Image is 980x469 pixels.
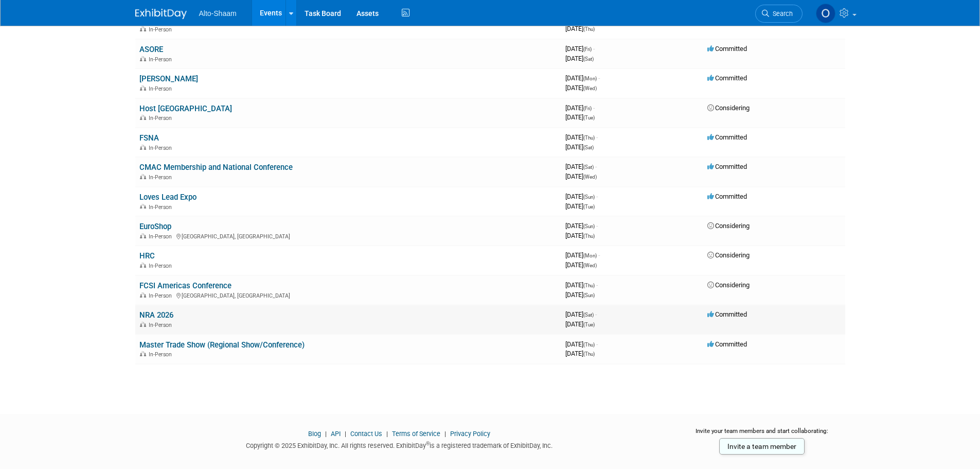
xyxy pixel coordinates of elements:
span: [DATE] [565,281,598,289]
a: FSNA [139,133,159,143]
span: - [593,45,595,53]
a: HRC [139,251,155,260]
a: Master Trade Show (Regional Show/Conference) [139,340,305,350]
img: In-Person Event [140,233,146,238]
span: Search [769,10,793,18]
a: EuroShop [139,222,171,231]
span: [DATE] [565,133,598,141]
span: (Sat) [583,164,594,170]
a: NRA 2026 [139,310,173,320]
span: [DATE] [565,45,595,53]
a: Search [755,5,803,23]
span: - [596,133,598,141]
span: - [596,281,598,289]
span: [DATE] [565,320,595,328]
span: | [323,430,329,438]
span: In-Person [149,233,175,240]
span: In-Person [149,115,175,121]
span: Committed [707,193,747,200]
span: | [384,430,390,438]
img: In-Person Event [140,85,146,91]
img: In-Person Event [140,263,146,268]
span: In-Person [149,263,175,269]
img: In-Person Event [140,26,146,31]
span: [DATE] [565,232,595,239]
div: [GEOGRAPHIC_DATA], [GEOGRAPHIC_DATA] [139,291,557,299]
span: Committed [707,310,747,318]
a: Contact Us [350,430,382,438]
span: [DATE] [565,143,594,151]
span: (Fri) [583,106,592,111]
span: [DATE] [565,291,595,299]
span: In-Person [149,174,175,181]
span: [DATE] [565,104,595,112]
span: Considering [707,104,750,112]
span: (Fri) [583,46,592,52]
span: In-Person [149,85,175,92]
img: In-Person Event [140,174,146,179]
span: [DATE] [565,350,595,357]
span: [DATE] [565,193,598,200]
img: Olivia Strasser [816,4,835,23]
span: | [342,430,349,438]
div: Invite your team members and start collaborating: [679,427,845,442]
a: Terms of Service [392,430,440,438]
span: [DATE] [565,172,597,180]
img: In-Person Event [140,351,146,356]
span: In-Person [149,322,175,328]
span: (Thu) [583,26,595,32]
span: In-Person [149,204,175,211]
span: [DATE] [565,251,600,259]
span: [DATE] [565,202,595,210]
img: In-Person Event [140,204,146,209]
span: [DATE] [565,163,597,170]
span: Alto-Shaam [199,9,237,18]
span: (Tue) [583,115,595,120]
span: [DATE] [565,261,597,269]
a: FCSI Americas Conference [139,281,231,290]
span: Considering [707,251,750,259]
span: - [596,193,598,200]
span: In-Person [149,145,175,151]
a: [PERSON_NAME] [139,74,198,83]
span: - [593,104,595,112]
span: (Mon) [583,76,597,81]
span: (Thu) [583,351,595,357]
span: (Sun) [583,223,595,229]
span: (Wed) [583,174,597,180]
a: Privacy Policy [450,430,490,438]
a: Blog [308,430,321,438]
a: CMAC Membership and National Conference [139,163,293,172]
span: [DATE] [565,55,594,62]
span: Committed [707,45,747,53]
img: In-Person Event [140,322,146,327]
img: In-Person Event [140,56,146,61]
span: [DATE] [565,222,598,230]
span: (Thu) [583,342,595,348]
span: (Tue) [583,322,595,327]
span: [DATE] [565,113,595,121]
span: Considering [707,281,750,289]
span: - [596,222,598,230]
span: In-Person [149,26,175,33]
span: - [598,74,600,82]
span: (Tue) [583,204,595,210]
span: [DATE] [565,310,597,318]
img: In-Person Event [140,115,146,120]
span: [DATE] [565,74,600,82]
span: (Mon) [583,253,597,258]
span: Committed [707,133,747,141]
span: (Sat) [583,145,594,150]
img: In-Person Event [140,145,146,150]
sup: ® [426,441,430,446]
span: Committed [707,163,747,170]
span: (Thu) [583,283,595,288]
span: - [595,163,597,170]
span: In-Person [149,351,175,358]
span: (Wed) [583,263,597,268]
span: | [442,430,449,438]
span: - [596,340,598,348]
a: Loves Lead Expo [139,193,197,202]
span: (Wed) [583,85,597,91]
img: ExhibitDay [135,9,187,19]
